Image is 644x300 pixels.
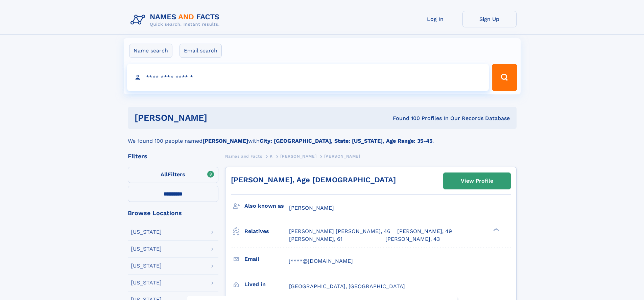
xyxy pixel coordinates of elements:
span: [PERSON_NAME] [280,154,316,159]
a: Sign Up [462,11,517,27]
span: [PERSON_NAME] [289,205,334,211]
div: Found 100 Profiles In Our Records Database [300,115,510,122]
a: [PERSON_NAME] [PERSON_NAME], 46 [289,228,390,235]
a: [PERSON_NAME], 49 [397,228,452,235]
button: Search Button [492,64,517,91]
b: City: [GEOGRAPHIC_DATA], State: [US_STATE], Age Range: 35-45 [260,138,432,144]
div: [US_STATE] [131,229,162,235]
a: View Profile [444,173,510,189]
b: [PERSON_NAME] [202,138,248,144]
div: [US_STATE] [131,246,162,252]
div: [US_STATE] [131,280,162,285]
span: [GEOGRAPHIC_DATA], [GEOGRAPHIC_DATA] [289,283,405,290]
label: Filters [128,167,218,183]
input: search input [127,64,489,91]
h3: Relatives [244,226,289,237]
label: Name search [129,44,172,58]
div: Browse Locations [128,210,218,216]
a: [PERSON_NAME], 61 [289,235,342,243]
div: Filters [128,153,218,159]
span: [PERSON_NAME] [324,154,360,159]
div: We found 100 people named with . [128,129,517,145]
div: [US_STATE] [131,263,162,269]
div: ❯ [492,228,500,232]
a: [PERSON_NAME], 43 [385,235,440,243]
a: Names and Facts [225,152,262,160]
a: Log In [408,11,462,27]
h1: [PERSON_NAME] [135,114,300,122]
h3: Also known as [244,200,289,212]
h3: Email [244,253,289,265]
label: Email search [180,44,222,58]
h3: Lived in [244,279,289,290]
a: K [270,152,273,160]
a: [PERSON_NAME] [280,152,316,160]
div: View Profile [461,173,493,189]
span: K [270,154,273,159]
span: All [161,171,168,178]
img: Logo Names and Facts [128,11,225,29]
a: [PERSON_NAME], Age [DEMOGRAPHIC_DATA] [231,176,396,184]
